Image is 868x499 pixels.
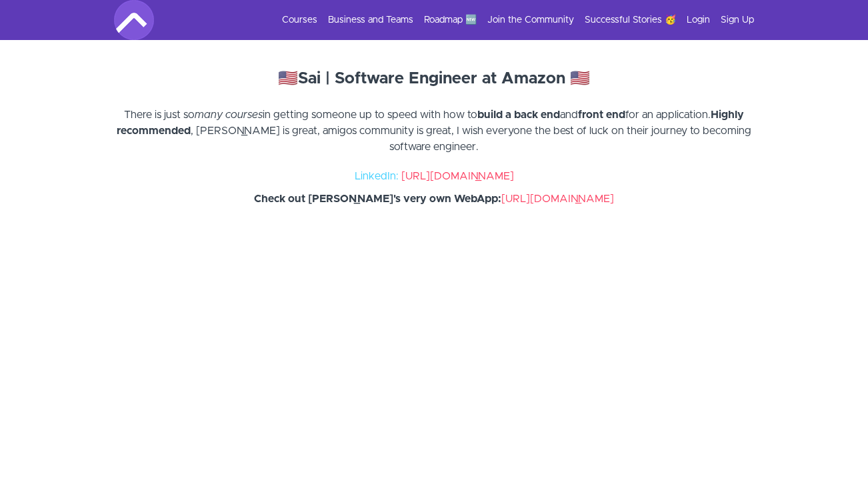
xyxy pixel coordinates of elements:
span: for an application. [625,109,711,120]
strong: Sai | Software Engineer at Amazon [298,71,565,87]
span: There is just so [124,109,195,120]
a: Login [687,13,710,27]
a: Business and Teams [328,13,413,27]
strong: Check out [PERSON_NAME]'s very own WebApp: [254,193,501,204]
a: Roadmap 🆕 [424,13,477,27]
a: [URL][DOMAIN_NAME] [501,193,614,204]
a: Sign Up [721,13,754,27]
span: , [PERSON_NAME] is great, amigos community is great, I wish everyone the best of luck on their jo... [191,125,751,152]
strong: front end [578,109,625,120]
span: LinkedIn: [355,171,399,181]
strong: build a back end [477,109,560,120]
a: Join the Community [487,13,574,27]
a: Courses [282,13,317,27]
span: in getting someone up to speed with how to [263,109,477,120]
span: and [560,109,578,120]
strong: 🇺🇸 [570,71,590,87]
a: Successful Stories 🥳 [585,13,676,27]
strong: 🇺🇸 [278,71,298,87]
em: many courses [195,109,263,120]
a: [URL][DOMAIN_NAME] [401,171,514,181]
